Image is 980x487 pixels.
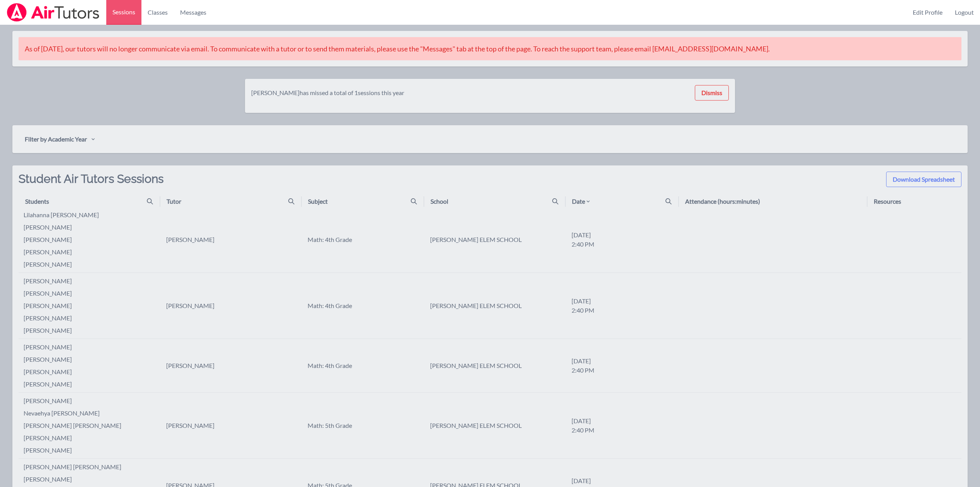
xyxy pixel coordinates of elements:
li: [PERSON_NAME] [24,313,160,323]
li: [PERSON_NAME] [24,475,160,484]
td: [DATE] 2:40 PM [565,207,679,273]
li: [PERSON_NAME] [24,433,160,443]
div: Date [572,197,591,206]
li: [PERSON_NAME] [24,301,160,310]
td: [PERSON_NAME] ELEM SCHOOL [424,207,565,273]
td: [PERSON_NAME] ELEM SCHOOL [424,273,565,339]
div: As of [DATE], our tutors will no longer communicate via email. To communicate with a tutor or to ... [19,37,961,60]
button: Filter by Academic Year [19,131,101,147]
li: [PERSON_NAME] [24,446,160,455]
li: [PERSON_NAME] [24,380,160,389]
li: [PERSON_NAME] [24,367,160,376]
li: [PERSON_NAME] [24,247,160,257]
td: Math: 4th Grade [301,273,424,339]
li: [PERSON_NAME] [24,276,160,286]
li: [PERSON_NAME] [24,289,160,298]
td: [DATE] 2:40 PM [565,273,679,339]
td: [DATE] 2:40 PM [565,339,679,393]
td: Math: 5th Grade [301,393,424,459]
li: [PERSON_NAME] [24,342,160,352]
td: [PERSON_NAME] [160,207,301,273]
li: [PERSON_NAME] [24,326,160,335]
div: Students [25,197,49,206]
div: Attendance (hours:minutes) [685,197,760,206]
td: [PERSON_NAME] ELEM SCHOOL [424,339,565,393]
li: [PERSON_NAME] [24,260,160,269]
td: Math: 4th Grade [301,339,424,393]
li: [PERSON_NAME] [24,396,160,405]
h2: Student Air Tutors Sessions [19,172,163,196]
td: [PERSON_NAME] [160,273,301,339]
td: [PERSON_NAME] ELEM SCHOOL [424,393,565,459]
div: Subject [308,197,328,206]
td: [PERSON_NAME] [160,393,301,459]
td: [PERSON_NAME] [160,339,301,393]
div: Tutor [167,197,181,206]
li: [PERSON_NAME] [24,223,160,232]
span: Messages [180,8,206,17]
li: [PERSON_NAME] [24,355,160,364]
div: Resources [874,197,901,206]
button: Download Spreadsheet [886,172,961,187]
div: School [430,197,448,206]
td: Math: 4th Grade [301,207,424,273]
li: [PERSON_NAME] [PERSON_NAME] [24,421,160,430]
img: Airtutors Logo [6,3,100,22]
li: [PERSON_NAME] [PERSON_NAME] [24,462,160,472]
td: [DATE] 2:40 PM [565,393,679,459]
div: [PERSON_NAME] has missed a total of 1 sessions this year [251,88,404,97]
li: [PERSON_NAME] [24,235,160,244]
button: Dismiss [695,85,729,100]
li: nevaehya [PERSON_NAME] [24,409,160,418]
li: lilahanna [PERSON_NAME] [24,210,160,220]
